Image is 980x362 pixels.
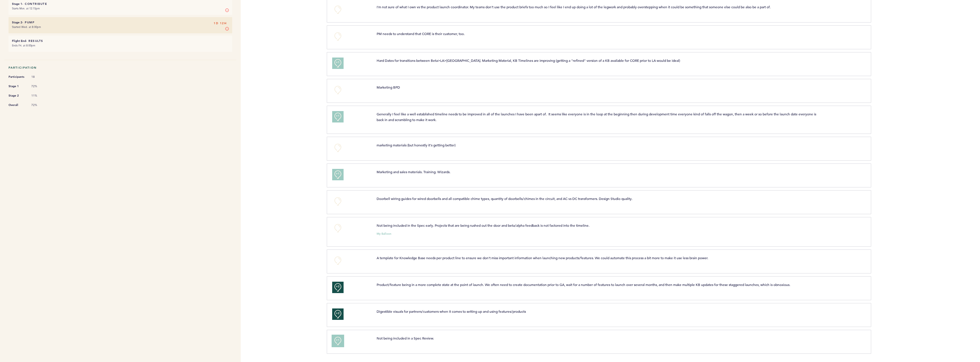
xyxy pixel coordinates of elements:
[336,113,340,119] span: +1
[336,310,340,316] span: +2
[12,21,229,24] h6: - Pump
[31,84,48,88] span: 72%
[332,58,344,69] button: +1
[332,282,344,293] button: +2
[377,169,450,174] span: Marketing and sales materials. Training. Wizards.
[377,5,771,9] span: I'm not sure of what I own vs the product launch coordinator. My teams don't use the product brie...
[336,60,340,65] span: +1
[332,308,344,320] button: +2
[377,31,465,36] span: PM needs to understand that CORE is their customer, too.
[12,21,22,24] small: Stage 2
[336,337,340,343] span: +1
[332,335,344,347] button: +1
[336,171,340,177] span: +1
[377,255,708,260] span: A template for Knowledge Base needs per product line to ensure we don't miss important informatio...
[9,83,26,89] span: Stage 1
[377,232,391,235] small: My Balloon
[12,39,26,43] small: Flight End
[332,111,344,122] button: +1
[31,75,48,79] span: 18
[377,309,526,314] span: Digestible visuals for partners/customers when it comes to setting up and using features/products
[31,94,48,98] span: 11%
[12,7,40,10] time: Starts Mon. at 12:15pm
[9,66,232,69] h5: Participation
[214,21,226,26] span: 1D 12H
[12,2,22,6] small: Stage 1
[31,103,48,107] span: 72%
[377,143,456,147] span: marketing materials (but honestly it's getting better)
[12,44,35,47] time: Ends Fri. at 8:00pm
[377,85,400,89] span: Marketing BPD
[9,93,26,99] span: Stage 2
[12,2,229,6] h6: - Contribute
[377,196,632,201] span: Doorbell wiring guides for wired doorbells and all compatible chime types, quantity of doorbells/...
[332,169,344,180] button: +1
[377,223,589,228] span: Not being included in the Spec early. Projects that are being rushed out the door and beta/alpha ...
[377,112,817,122] span: Generally I feel like a well established timeline needs to be improved in all of the launches I h...
[336,284,340,289] span: +2
[9,102,26,108] span: Overall
[9,74,26,80] span: Participants
[12,25,41,29] time: Started Wed. at 8:00pm
[377,336,434,340] span: Not being included in a Spec Review.
[377,282,790,287] span: Product/feature being in a more complete state at the point of launch. We often need to create do...
[377,58,680,63] span: Hard Dates for transitions between Beta>LA>[GEOGRAPHIC_DATA]. Marketing Material, KB Timelines ar...
[12,39,229,43] h6: - Results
